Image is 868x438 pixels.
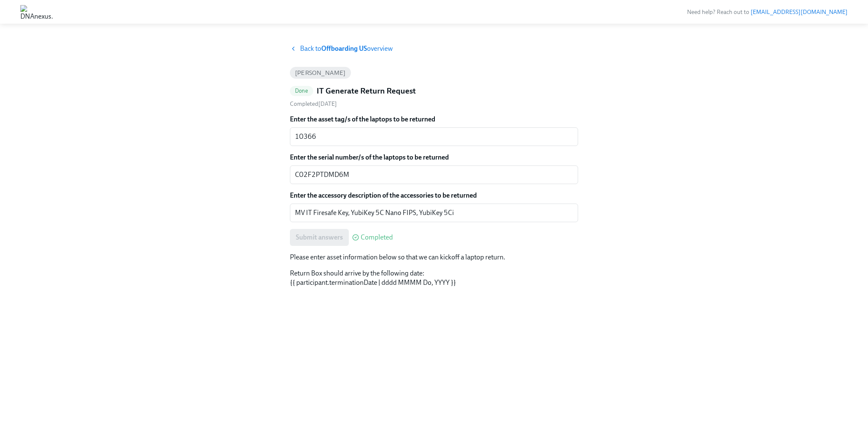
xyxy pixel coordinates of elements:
[317,85,416,96] h5: IT Generate Return Request
[290,70,351,76] span: [PERSON_NAME]
[295,132,573,142] textarea: 10366
[290,253,578,262] p: Please enter asset information below so that we can kickoff a laptop return.
[290,115,578,124] label: Enter the asset tag/s of the laptops to be returned
[290,269,578,287] p: Return Box should arrive by the following date: {{ participant.terminationDate | dddd MMMM Do, YY...
[300,44,393,53] span: Back to overview
[20,5,53,19] img: DNAnexus, Inc.
[361,234,393,241] span: Completed
[290,191,578,200] label: Enter the accessory description of the accessories to be returned
[751,8,848,16] a: [EMAIL_ADDRESS][DOMAIN_NAME]
[290,100,337,107] span: Friday, September 12th 2025, 10:32 am
[295,208,573,218] textarea: MV IT Firesafe Key, YubiKey 5C Nano FIPS, YubiKey 5Ci
[290,88,313,94] span: Done
[687,8,848,16] span: Need help? Reach out to
[295,170,573,180] textarea: C02F2PTDMD6M
[290,44,578,53] a: Back toOffboarding USoverview
[290,153,578,162] label: Enter the serial number/s of the laptops to be returned
[321,44,367,52] strong: Offboarding US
